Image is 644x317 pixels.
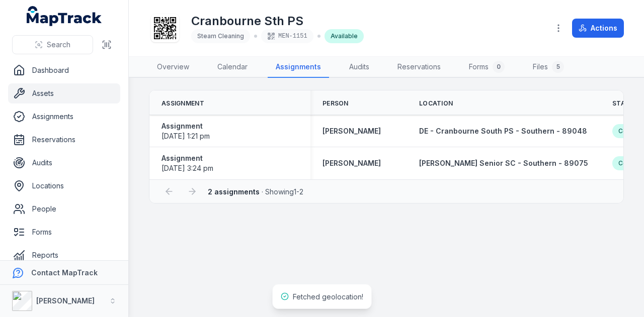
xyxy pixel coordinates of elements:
div: MEN-1151 [261,29,313,43]
span: Status [612,99,638,108]
div: 0 [493,61,505,73]
a: Audits [341,57,377,78]
a: Calendar [209,57,256,78]
a: [PERSON_NAME] [323,126,381,136]
a: Assignments [268,57,329,78]
a: Reservations [8,130,120,150]
button: Actions [572,19,624,38]
a: Assets [8,83,120,103]
a: Dashboard [8,60,120,80]
div: Available [325,29,364,43]
time: 8/15/2025, 1:21:01 PM [162,132,210,140]
strong: [PERSON_NAME] [36,296,95,305]
a: [PERSON_NAME] [323,158,381,168]
a: Reports [8,245,120,265]
span: Location [419,99,453,108]
a: Assignment[DATE] 3:24 pm [162,153,213,173]
a: DE - Cranbourne South PS - Southern - 89048 [419,126,587,136]
span: Steam Cleaning [197,32,244,40]
a: People [8,199,120,219]
strong: Assignment [162,121,210,131]
a: Assignment[DATE] 1:21 pm [162,121,210,141]
span: DE - Cranbourne South PS - Southern - 89048 [419,127,587,135]
strong: Assignment [162,153,213,163]
span: [DATE] 1:21 pm [162,132,210,140]
a: [PERSON_NAME] Senior SC - Southern - 89075 [419,158,588,168]
a: Audits [8,153,120,173]
a: Assignments [8,107,120,127]
span: Fetched geolocation! [293,292,363,301]
span: [DATE] 3:24 pm [162,164,213,172]
span: [PERSON_NAME] Senior SC - Southern - 89075 [419,159,588,167]
a: Forms [8,222,120,242]
a: Overview [149,57,197,78]
a: Forms0 [461,57,513,78]
span: Assignment [162,99,204,108]
a: Locations [8,176,120,196]
strong: 2 assignments [208,187,260,196]
button: Search [12,35,93,54]
h1: Cranbourne Sth PS [191,13,364,29]
span: Search [47,40,70,50]
a: Files5 [525,57,572,78]
a: Reservations [389,57,449,78]
strong: Contact MapTrack [31,268,98,277]
time: 8/14/2025, 3:24:20 PM [162,164,213,172]
span: · Showing 1 - 2 [208,187,303,196]
div: 5 [552,61,564,73]
span: Person [323,99,349,108]
a: MapTrack [27,6,102,26]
